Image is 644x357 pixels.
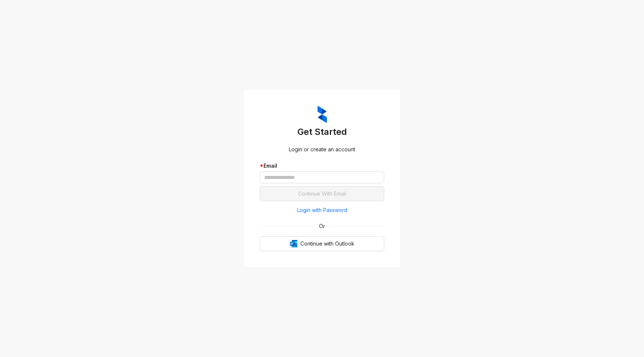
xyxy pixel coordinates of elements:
[260,236,384,251] button: OutlookContinue with Outlook
[290,240,297,247] img: Outlook
[260,186,384,201] button: Continue With Email
[260,145,384,154] div: Login or create an account
[260,126,384,138] h3: Get Started
[260,162,384,170] div: Email
[314,222,330,230] span: Or
[297,206,347,214] span: Login with Password
[260,204,384,216] button: Login with Password
[318,106,327,123] img: ZumaIcon
[300,240,354,248] span: Continue with Outlook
